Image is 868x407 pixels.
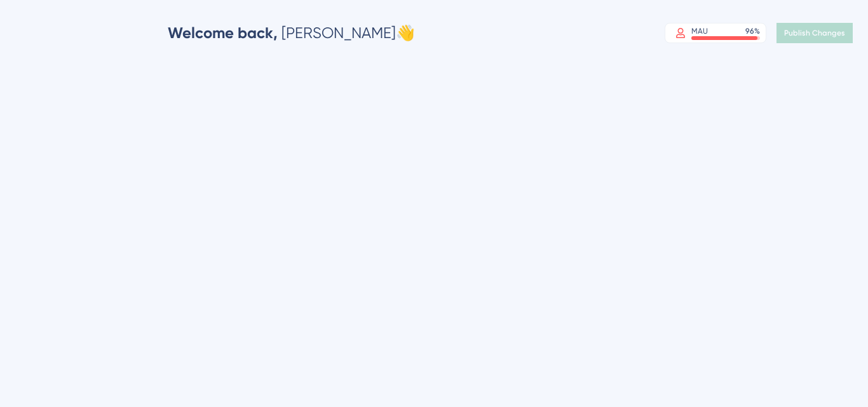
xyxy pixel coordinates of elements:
div: 96 % [745,26,760,36]
span: Welcome back, [168,23,278,42]
span: Publish Changes [784,28,845,38]
div: MAU [691,26,708,36]
button: Publish Changes [776,23,853,43]
div: [PERSON_NAME] 👋 [168,23,415,43]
